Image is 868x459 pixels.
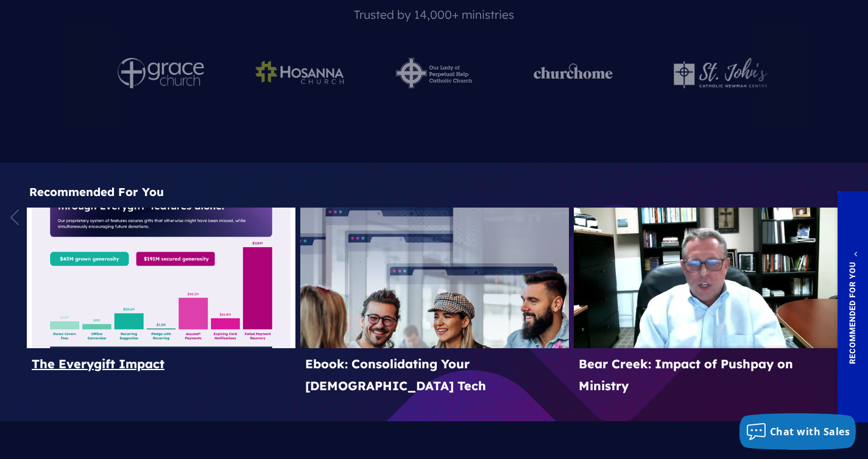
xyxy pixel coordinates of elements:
a: The Everygift Impact [27,208,295,402]
img: st-johns-logo [674,58,767,88]
img: Hosanna [253,58,347,88]
a: Ebook: Consolidating Your [DEMOGRAPHIC_DATA] Tech [300,208,569,402]
img: logo-white-grace [118,58,205,88]
img: Our-Lady-of-Perpetual-Help-Catholic-Church-logo [396,58,471,88]
img: pushpay-cust-logos-churchome[1] [521,58,625,88]
span: Chat with Sales [770,425,850,438]
span: Recommended For You [29,182,839,203]
div: Recommended For You [845,261,859,364]
button: Recommended For You [838,191,868,422]
a: Bear Creek: Impact of Pushpay on Ministry [574,208,842,402]
span: Ebook: Consolidating Your [DEMOGRAPHIC_DATA] Tech [305,353,564,397]
button: Chat with Sales [739,413,856,450]
span: Bear Creek: Impact of Pushpay on Ministry [579,353,838,397]
span: The Everygift Impact [32,353,291,375]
